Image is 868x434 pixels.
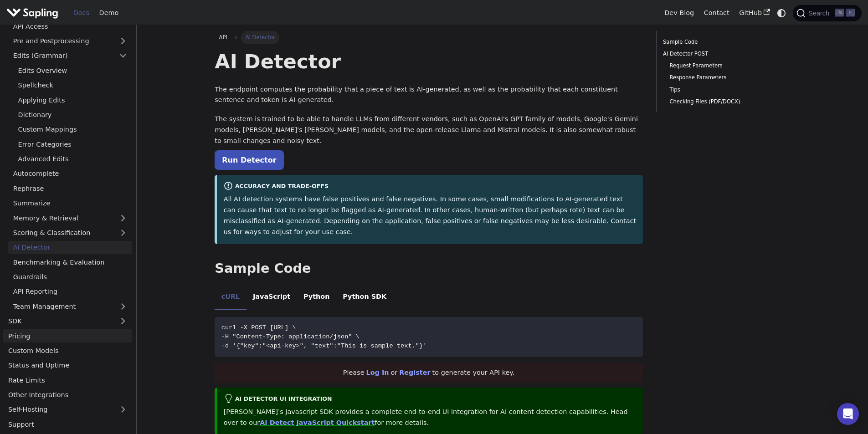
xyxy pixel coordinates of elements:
[3,403,132,416] a: Self-Hosting
[8,285,132,298] a: API Reporting
[13,153,132,166] a: Advanced Edits
[669,97,783,106] a: Checking Files (PDF/DOCX)
[114,315,132,328] button: Expand sidebar category 'SDK'
[806,10,835,17] span: Search
[215,150,283,170] a: Run Detector
[215,31,643,44] nav: Breadcrumbs
[8,226,132,240] a: Scoring & Classification
[793,5,861,21] button: Search (Ctrl+K)
[3,418,132,431] a: Support
[3,329,132,342] a: Pricing
[669,73,783,82] a: Response Parameters
[8,182,132,195] a: Rephrase
[8,167,132,180] a: Autocomplete
[837,403,859,425] div: Open Intercom Messenger
[224,181,637,192] div: Accuracy and Trade-offs
[8,197,132,210] a: Summarize
[8,35,132,48] a: Pre and Postprocessing
[8,20,132,33] a: API Access
[221,333,360,340] span: -H "Content-Type: application/json" \
[6,6,62,20] a: Sapling.ai
[8,241,132,254] a: AI Detector
[13,64,132,77] a: Edits Overview
[297,285,336,311] li: Python
[8,49,132,62] a: Edits (Grammar)
[215,363,643,383] div: Please or to generate your API key.
[13,108,132,122] a: Dictionary
[699,6,734,20] a: Contact
[224,394,637,405] div: AI Detector UI integration
[224,194,637,237] p: All AI detection systems have false positives and false negatives. In some cases, small modificat...
[241,31,279,44] span: AI Detector
[669,61,783,70] a: Request Parameters
[260,419,375,426] a: AI Detect JavaScript Quickstart
[734,6,775,20] a: GitHub
[775,6,788,20] button: Switch between dark and light mode (currently system mode)
[8,211,132,225] a: Memory & Retrieval
[663,50,786,58] a: AI Detector POST
[6,6,58,20] img: Sapling.ai
[659,6,699,20] a: Dev Blog
[215,260,643,277] h2: Sample Code
[247,285,297,311] li: JavaScript
[215,114,643,146] p: The system is trained to be able to handle LLMs from different vendors, such as OpenAI's GPT fami...
[3,388,132,402] a: Other Integrations
[13,138,132,151] a: Error Categories
[221,324,296,331] span: curl -X POST [URL] \
[8,255,132,269] a: Benchmarking & Evaluation
[8,271,132,284] a: Guardrails
[366,369,389,376] a: Log In
[8,300,132,313] a: Team Management
[663,38,786,46] a: Sample Code
[219,34,227,41] span: API
[68,6,94,20] a: Docs
[3,359,132,372] a: Status and Uptime
[13,79,132,92] a: Spellcheck
[215,84,643,106] p: The endpoint computes the probability that a piece of text is AI-generated, as well as the probab...
[221,342,427,349] span: -d '{"key":"<api-key>", "text":"This is sample text."}'
[669,86,783,94] a: Tips
[94,6,123,20] a: Demo
[3,373,132,387] a: Rate Limits
[215,285,246,311] li: cURL
[13,93,132,107] a: Applying Edits
[336,285,393,311] li: Python SDK
[3,344,132,357] a: Custom Models
[215,49,643,74] h1: AI Detector
[399,369,430,376] a: Register
[215,31,231,44] a: API
[846,9,855,17] kbd: K
[13,123,132,136] a: Custom Mappings
[3,315,114,328] a: SDK
[224,407,637,429] p: [PERSON_NAME]'s Javascript SDK provides a complete end-to-end UI integration for AI content detec...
